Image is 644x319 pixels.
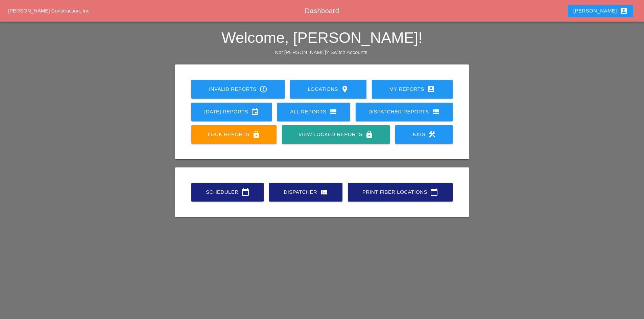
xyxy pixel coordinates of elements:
[252,130,260,138] i: lock
[383,85,442,93] div: My Reports
[372,80,453,99] a: My Reports
[366,108,442,116] div: Dispatcher Reports
[202,85,274,93] div: Invalid Reports
[202,108,261,116] div: [DATE] Reports
[427,85,435,93] i: account_box
[301,85,355,93] div: Locations
[191,80,285,99] a: Invalid Reports
[359,188,442,196] div: Print Fiber Locations
[202,130,266,138] div: Lock Reports
[280,188,332,196] div: Dispatcher
[305,7,339,15] span: Dashboard
[191,103,272,121] a: [DATE] Reports
[191,125,277,144] a: Lock Reports
[288,108,339,116] div: All Reports
[620,7,628,15] i: account_box
[395,125,453,144] a: Jobs
[331,49,367,55] a: Switch Accounts
[320,188,328,196] i: view_quilt
[269,183,342,202] a: Dispatcher
[329,108,337,116] i: view_list
[341,85,349,93] i: location_on
[277,103,350,121] a: All Reports
[241,188,249,196] i: calendar_today
[365,130,373,138] i: lock
[406,130,442,138] div: Jobs
[275,49,329,55] span: Not [PERSON_NAME]?
[428,130,436,138] i: construction
[259,85,267,93] i: error_outline
[282,125,389,144] a: View Locked Reports
[568,5,633,17] button: [PERSON_NAME]
[348,183,453,202] a: Print Fiber Locations
[290,80,366,99] a: Locations
[573,7,628,15] div: [PERSON_NAME]
[191,183,264,202] a: Scheduler
[356,103,453,121] a: Dispatcher Reports
[251,108,259,116] i: event
[293,130,379,138] div: View Locked Reports
[432,108,440,116] i: view_list
[8,8,91,14] a: [PERSON_NAME] Construction, Inc.
[202,188,253,196] div: Scheduler
[430,188,438,196] i: calendar_today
